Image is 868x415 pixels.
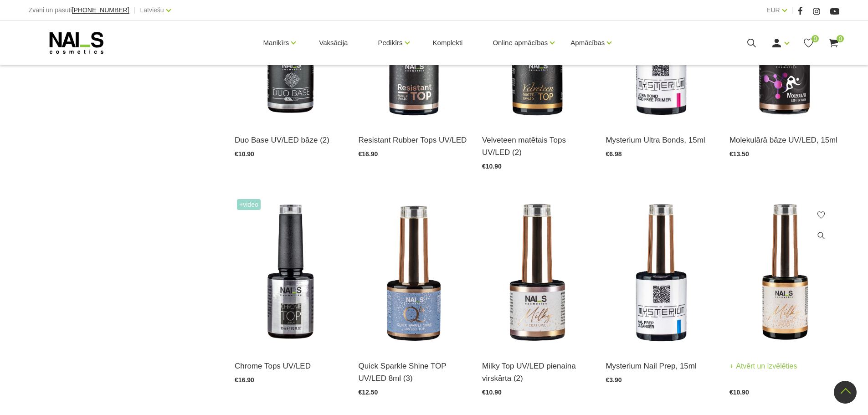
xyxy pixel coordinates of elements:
[828,37,839,49] a: 0
[482,134,592,159] a: Velveteen matētais Tops UV/LED (2)
[791,5,793,16] span: |
[235,134,344,146] a: Duo Base UV/LED bāze (2)
[359,389,378,396] span: €12.50
[235,150,254,158] span: €10.90
[570,25,605,61] a: Apmācības
[766,5,780,15] a: EUR
[837,35,844,42] span: 0
[493,25,548,61] a: Online apmācības
[134,5,136,16] span: |
[606,360,715,372] a: Mysterium Nail Prep, 15ml
[482,389,502,396] span: €10.90
[263,25,289,61] a: Manikīrs
[29,5,129,16] div: Zvani un pasūti
[378,25,402,61] a: Pedikīrs
[803,37,814,49] a: 0
[606,150,621,158] span: €6.98
[235,197,344,348] img: Virsējais pārklājums bez lipīgā slāņa.Nodrošina izcilu spīdumu un ilgnoturību. Neatstāj nenoklāta...
[359,197,468,348] img: Virsējais pārklājums bez lipīgā slāņa ar mirdzuma efektu.Pieejami 3 veidi:* Starlight - ar smalkā...
[482,197,592,348] img: Virsējais pārklājums bez lipīgā slāņa ar maskējošu, viegli pienainu efektu. Vidējas konsistences,...
[237,199,261,210] span: +Video
[359,360,468,384] a: Quick Sparkle Shine TOP UV/LED 8ml (3)
[606,376,621,384] span: €3.90
[312,21,355,65] a: Vaksācija
[606,134,715,146] a: Mysterium Ultra Bonds, 15ml
[606,197,715,348] img: Līdzeklis ideāli attauko un atūdeņo dabīgo nagu, pateicoties tam, rodas izteikti laba saķere ar g...
[359,150,378,158] span: €16.90
[729,389,749,396] span: €10.90
[729,134,839,146] a: Molekulārā bāze UV/LED, 15ml
[729,150,749,158] span: €13.50
[359,134,468,146] a: Resistant Rubber Tops UV/LED
[729,197,839,348] img: Milky Builder Base – pienainas krāsas bāze/gels ar perfektu noturību un lieliskām pašizlīdzināšan...
[482,360,592,384] a: Milky Top UV/LED pienaina virskārta (2)
[235,376,254,384] span: €16.90
[729,360,797,373] a: Atvērt un izvēlēties
[72,7,129,14] a: [PHONE_NUMBER]
[482,163,502,170] span: €10.90
[235,360,344,372] a: Chrome Tops UV/LED
[140,5,164,15] a: Latviešu
[426,21,470,65] a: Komplekti
[812,35,819,42] span: 0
